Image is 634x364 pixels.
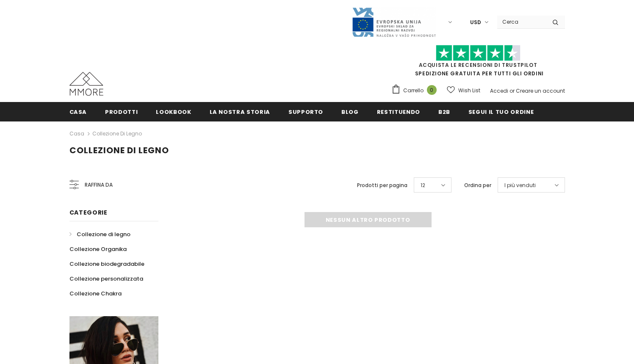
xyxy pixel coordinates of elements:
[391,84,441,97] a: Carrello 0
[69,208,108,217] span: Categorie
[438,102,450,121] a: B2B
[516,87,565,94] a: Creare un account
[69,275,143,283] span: Collezione personalizzata
[69,108,87,116] span: Casa
[377,108,420,116] span: Restituendo
[92,130,142,137] a: Collezione di legno
[427,85,437,95] span: 0
[504,181,536,190] span: I più venduti
[69,144,169,156] span: Collezione di legno
[156,102,191,121] a: Lookbook
[77,230,130,238] span: Collezione di legno
[69,129,84,139] a: Casa
[105,102,138,121] a: Prodotti
[69,286,122,301] a: Collezione Chakra
[105,108,138,116] span: Prodotti
[69,260,144,268] span: Collezione biodegradabile
[509,87,515,94] span: or
[447,83,480,98] a: Wish List
[357,181,407,190] label: Prodotti per pagina
[288,108,323,116] span: supporto
[468,102,534,121] a: Segui il tuo ordine
[468,108,534,116] span: Segui il tuo ordine
[69,72,103,96] img: Casi MMORE
[497,16,546,28] input: Search Site
[288,102,323,121] a: supporto
[464,181,491,190] label: Ordina per
[210,102,270,121] a: La nostra storia
[377,102,420,121] a: Restituendo
[403,86,424,95] span: Carrello
[85,180,113,190] span: Raffina da
[419,61,537,69] a: Acquista le recensioni di TrustPilot
[490,87,508,94] a: Accedi
[69,256,144,271] a: Collezione biodegradabile
[391,49,565,77] span: SPEDIZIONE GRATUITA PER TUTTI GLI ORDINI
[69,290,122,298] span: Collezione Chakra
[352,18,436,25] a: Javni Razpis
[69,227,130,242] a: Collezione di legno
[458,86,480,95] span: Wish List
[210,108,270,116] span: La nostra storia
[341,102,359,121] a: Blog
[69,271,143,286] a: Collezione personalizzata
[69,242,127,256] a: Collezione Organika
[69,102,87,121] a: Casa
[470,18,481,27] span: USD
[438,108,450,116] span: B2B
[69,245,127,253] span: Collezione Organika
[421,181,425,190] span: 12
[156,108,191,116] span: Lookbook
[436,45,520,61] img: Fidati di Pilot Stars
[352,7,436,38] img: Javni Razpis
[341,108,359,116] span: Blog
